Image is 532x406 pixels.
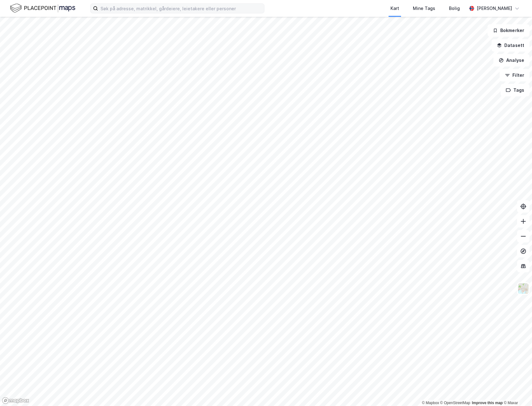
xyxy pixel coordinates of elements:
[440,401,470,405] a: OpenStreetMap
[501,376,532,406] iframe: Chat Widget
[449,5,460,12] div: Bolig
[98,4,264,13] input: Søk på adresse, matrikkel, gårdeiere, leietakere eller personer
[501,84,530,96] button: Tags
[422,401,439,405] a: Mapbox
[477,5,512,12] div: [PERSON_NAME]
[493,54,530,67] button: Analyse
[2,397,29,404] a: Mapbox homepage
[472,401,503,405] a: Improve this map
[413,5,435,12] div: Mine Tags
[500,69,530,81] button: Filter
[488,24,530,37] button: Bokmerker
[10,3,75,14] img: logo.f888ab2527a4732fd821a326f86c7f29.svg
[517,283,529,294] img: Z
[390,5,399,12] div: Kart
[492,39,530,52] button: Datasett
